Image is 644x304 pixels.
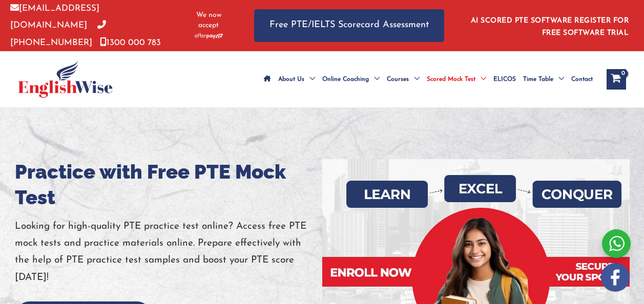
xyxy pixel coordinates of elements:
span: Menu Toggle [475,61,486,97]
a: Contact [568,61,596,97]
span: We now accept [189,10,228,31]
a: Free PTE/IELTS Scorecard Assessment [254,9,444,41]
span: Menu Toggle [409,61,420,97]
img: Afterpay-Logo [195,33,223,39]
nav: Site Navigation: Main Menu [260,61,596,97]
span: Courses [387,61,409,97]
a: Time TableMenu Toggle [520,61,568,97]
span: Time Table [523,61,553,97]
img: white-facebook.png [601,263,630,292]
a: 1300 000 783 [100,38,161,47]
span: ELICOS [493,61,516,97]
span: Online Coaching [322,61,369,97]
span: Menu Toggle [304,61,315,97]
a: View Shopping Cart, empty [607,69,626,90]
p: Looking for high-quality PTE practice test online? Access free PTE mock tests and practice materi... [15,218,322,286]
h1: Practice with Free PTE Mock Test [15,159,322,210]
span: Contact [571,61,593,97]
a: Online CoachingMenu Toggle [319,61,383,97]
a: [PHONE_NUMBER] [10,21,106,47]
span: About Us [278,61,304,97]
img: cropped-ew-logo [18,61,113,98]
span: Scored Mock Test [427,61,475,97]
a: [EMAIL_ADDRESS][DOMAIN_NAME] [10,4,99,30]
a: Scored Mock TestMenu Toggle [423,61,490,97]
span: Menu Toggle [553,61,564,97]
a: AI SCORED PTE SOFTWARE REGISTER FOR FREE SOFTWARE TRIAL [471,17,629,37]
a: About UsMenu Toggle [275,61,319,97]
a: ELICOS [490,61,520,97]
span: Menu Toggle [369,61,380,97]
aside: Header Widget 1 [465,9,634,42]
a: CoursesMenu Toggle [383,61,423,97]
